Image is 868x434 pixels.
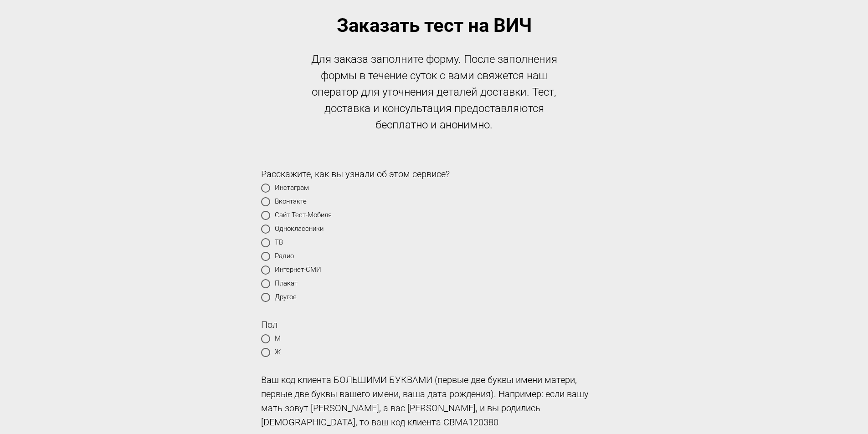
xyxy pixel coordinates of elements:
div: Пол [261,318,607,332]
span: Другое [275,294,297,301]
span: ТВ [275,239,283,246]
span: М [275,335,281,342]
span: Плакат [275,280,298,287]
span: Инстаграм [275,184,309,191]
span: Радио [275,253,294,260]
div: Для заказа заполните форму. После заполнения формы в течение суток с вами свяжется наш оператор д... [307,51,562,133]
label: Ваш код клиента БОЛЬШИМИ БУКВАМИ (первые две буквы имени матери, первые две буквы вашего имени, в... [261,373,607,429]
div: Заказать тест на ВИЧ [170,14,699,37]
span: Ж [275,349,281,356]
span: Одноклассники [275,225,324,232]
div: Расскажите, как вы узнали об этом сервисе? [261,167,607,181]
span: Сайт Тест-Мобиля [275,212,332,219]
span: Интернет-СМИ [275,266,321,273]
span: Вконтакте [275,198,307,205]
